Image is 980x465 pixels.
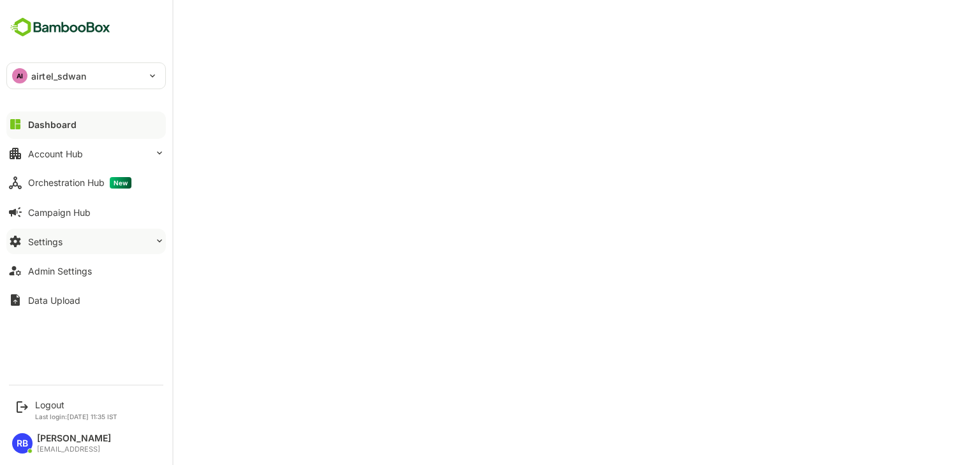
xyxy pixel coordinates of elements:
[6,170,166,196] button: Orchestration HubNew
[6,15,114,39] img: BambooboxFullLogoMark.5f36c76dfaba33ec1ec1367b70bb1252.svg
[7,63,165,89] div: AIairtel_sdwan
[12,68,27,83] div: AI
[6,229,166,254] button: Settings
[28,177,131,189] div: Orchestration Hub
[28,295,80,306] div: Data Upload
[6,287,166,313] button: Data Upload
[110,177,131,189] span: New
[37,445,111,454] div: [EMAIL_ADDRESS]
[6,199,166,225] button: Campaign Hub
[28,266,92,276] div: Admin Settings
[37,433,111,444] div: [PERSON_NAME]
[6,141,166,166] button: Account Hub
[6,111,166,137] button: Dashboard
[6,258,166,283] button: Admin Settings
[28,119,77,130] div: Dashboard
[28,148,83,159] div: Account Hub
[35,399,117,410] div: Logout
[35,413,117,420] p: Last login: [DATE] 11:35 IST
[12,433,33,454] div: RB
[28,236,63,247] div: Settings
[31,69,87,83] p: airtel_sdwan
[28,207,91,218] div: Campaign Hub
